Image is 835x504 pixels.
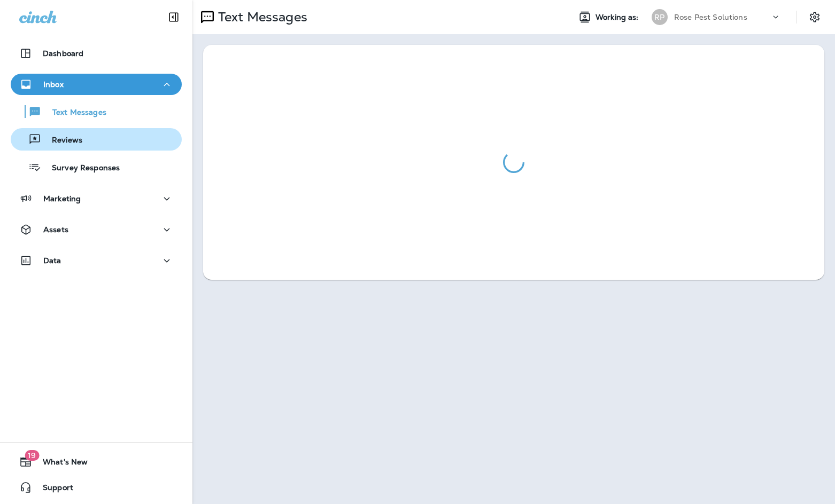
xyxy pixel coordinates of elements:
button: Marketing [11,188,182,209]
span: Working as: [596,13,641,22]
span: What's New [32,458,88,470]
p: Rose Pest Solutions [674,13,747,21]
p: Text Messages [214,9,307,25]
button: Data [11,250,182,271]
p: Reviews [41,136,82,146]
button: Support [11,477,182,498]
button: Survey Responses [11,156,182,178]
button: Reviews [11,128,182,151]
button: Text Messages [11,100,182,123]
span: 19 [25,450,39,461]
button: Assets [11,219,182,240]
p: Text Messages [42,108,106,118]
button: Inbox [11,74,182,95]
button: Dashboard [11,43,182,64]
p: Survey Responses [41,163,120,174]
p: Marketing [43,194,81,203]
p: Assets [43,225,68,234]
span: Support [32,483,73,496]
p: Dashboard [43,49,83,58]
button: Settings [805,7,824,27]
button: Collapse Sidebar [159,6,189,28]
button: 19What's New [11,451,182,472]
p: Inbox [43,80,64,89]
div: RP [652,9,668,25]
p: Data [43,256,61,265]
